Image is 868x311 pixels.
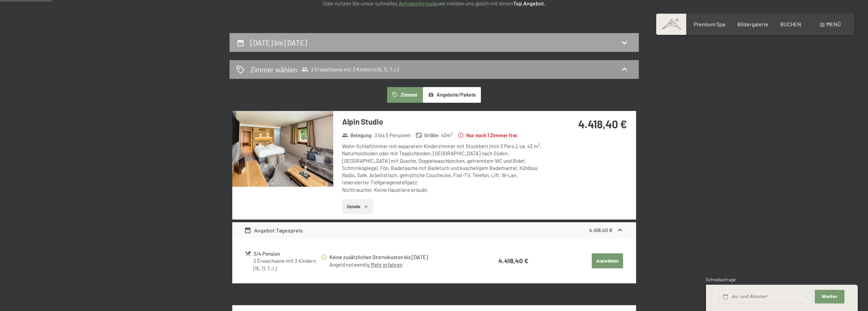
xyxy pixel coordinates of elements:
[815,290,844,304] button: Weiter
[826,21,841,27] span: Menü
[232,222,636,239] div: Angebot Tagespreis4.418,40 €
[737,21,768,27] a: Bildergalerie
[329,261,471,268] div: Angeld notwendig.
[342,143,545,194] div: Wohn-Schlafzimmer mit separatem Kinderzimmer mit Stockbett (min 3 Pers.), ca. 43 m², Naturholzbod...
[694,21,725,27] a: Premium Spa
[441,132,453,139] span: 43 m²
[822,294,838,300] span: Weiter
[498,257,528,265] strong: 4.418,40 €
[253,250,320,258] div: 3/4 Pension
[329,253,471,261] div: Keine zusätzlichen Stornokosten bis [DATE]
[301,66,399,73] span: 2 Erwachsene mit 3 Kindern (15, 11, 7 J.)
[423,87,481,103] button: Angebote/Pakete
[342,116,545,127] h3: Alpin Studio
[387,87,423,103] button: Zimmer
[232,111,333,187] img: mss_renderimg.php
[589,227,613,233] strong: 4.418,40 €
[592,253,623,268] button: Auswählen
[578,117,627,130] strong: 4.418,40 €
[244,226,303,235] div: Angebot Tagespreis
[253,257,320,272] div: 2 Erwachsene mit 3 Kindern (15, 11, 7 J.)
[416,132,440,139] strong: Größe :
[250,65,297,74] h2: Zimmer wählen
[342,199,373,214] button: Details
[374,132,411,139] span: 3 bis 5 Personen
[706,277,736,282] span: Schnellanfrage
[250,38,307,47] h2: [DATE] bis [DATE]
[458,132,518,139] strong: Nur noch 1 Zimmer frei.
[342,132,373,139] strong: Belegung :
[371,261,402,268] a: Mehr erfahren
[780,21,801,27] a: BUCHEN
